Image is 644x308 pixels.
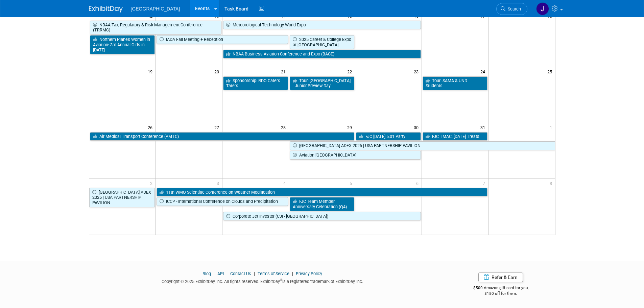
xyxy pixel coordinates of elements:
[223,21,421,29] a: Meteorological Technology World Expo
[223,212,421,221] a: Corporate Jet Investor (CJI - [GEOGRAPHIC_DATA])
[482,179,488,187] span: 7
[217,271,224,276] a: API
[446,281,555,296] div: $500 Amazon gift card for you,
[90,132,355,141] a: Air Medical Transport Conference (AMTC)
[147,123,156,132] span: 26
[296,271,322,276] a: Privacy Policy
[290,141,555,150] a: [GEOGRAPHIC_DATA] ADEX 2025 | USA PARTNERSHIP PAVILION
[347,123,355,132] span: 29
[89,188,155,207] a: [GEOGRAPHIC_DATA] ADEX 2025 | USA PARTNERSHIP PAVILION
[147,67,156,76] span: 19
[290,151,421,160] a: Aviation [GEOGRAPHIC_DATA]
[549,179,555,187] span: 8
[505,6,521,11] span: Search
[90,35,155,54] a: Northern Planes Women in Aviation: 3rd Annual Girls in [DATE]
[216,179,222,187] span: 3
[478,272,523,282] a: Refer & Earn
[149,179,156,187] span: 2
[496,3,527,15] a: Search
[356,132,421,141] a: FJC [DATE] 5:01 Party
[446,291,555,297] div: $150 off for them.
[223,76,288,90] a: Sponsorship: RDO Caters Taters
[157,188,487,197] a: 11th WMO Scientific Conference on Weather Modification
[413,123,422,132] span: 30
[258,271,289,276] a: Terms of Service
[202,271,211,276] a: Blog
[415,179,422,187] span: 6
[89,277,436,285] div: Copyright © 2025 ExhibitDay, Inc. All rights reserved. ExhibitDay is a registered trademark of Ex...
[225,271,229,276] span: |
[547,67,555,76] span: 25
[90,21,221,34] a: NBAA Tax, Regulatory & Risk Management Conference (TRRMC)
[347,67,355,76] span: 22
[223,50,421,58] a: NBAA Business Aviation Conference and Expo (BACE)
[157,197,288,206] a: ICCP - International Conference on Clouds and Precipitation
[549,123,555,132] span: 1
[214,67,222,76] span: 20
[283,179,289,187] span: 4
[280,67,289,76] span: 21
[214,123,222,132] span: 27
[89,6,123,13] img: ExhibitDay
[280,278,282,282] sup: ®
[290,76,355,90] a: Tour: [GEOGRAPHIC_DATA] - Junior Preview Day
[212,271,216,276] span: |
[131,6,180,11] span: [GEOGRAPHIC_DATA]
[480,123,488,132] span: 31
[423,76,487,90] a: Tour: SAMA & UND Students
[230,271,251,276] a: Contact Us
[280,123,289,132] span: 28
[290,197,355,211] a: FJC Team Member Anniversary Celebration (Q4)
[252,271,257,276] span: |
[413,67,422,76] span: 23
[480,67,488,76] span: 24
[349,179,355,187] span: 5
[290,35,355,49] a: 2025 Career & College Expo at [GEOGRAPHIC_DATA]
[423,132,487,141] a: FJC TMAC: [DATE] Treats
[157,35,288,44] a: IADA Fall Meeting + Reception
[536,2,549,15] img: Jessica Belcher
[290,271,295,276] span: |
